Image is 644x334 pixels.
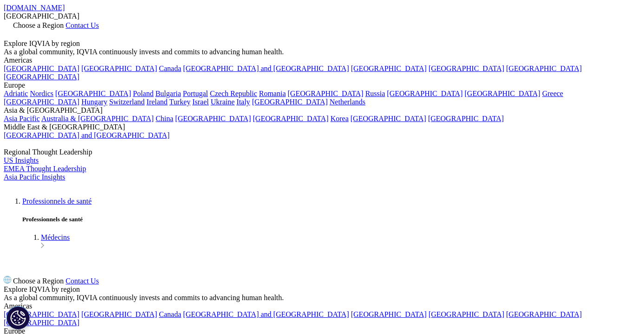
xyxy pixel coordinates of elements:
h5: Professionnels de santé [22,216,640,223]
a: Hungary [81,98,107,106]
div: Americas [4,56,640,64]
a: [GEOGRAPHIC_DATA] [387,90,462,97]
a: [GEOGRAPHIC_DATA] [253,115,329,122]
a: Greece [542,90,563,97]
a: [GEOGRAPHIC_DATA] [81,310,157,318]
span: Choose a Region [13,277,64,285]
a: [GEOGRAPHIC_DATA] [351,310,427,318]
a: [GEOGRAPHIC_DATA] and [GEOGRAPHIC_DATA] [183,64,349,72]
a: [GEOGRAPHIC_DATA] [465,90,540,97]
a: Ukraine [211,98,235,106]
a: Adriatic [4,90,28,97]
a: Ireland [147,98,168,106]
a: Asia Pacific Insights [4,173,65,181]
div: Europe [4,81,640,90]
div: Asia & [GEOGRAPHIC_DATA] [4,106,640,115]
a: China [156,115,173,122]
a: Poland [133,90,153,97]
a: Italy [236,98,250,106]
nav: Primary [4,197,640,250]
a: Nordics [30,90,53,97]
a: [GEOGRAPHIC_DATA] [506,64,582,72]
a: [GEOGRAPHIC_DATA] and [GEOGRAPHIC_DATA] [183,310,349,318]
a: [GEOGRAPHIC_DATA] [351,115,426,122]
a: [GEOGRAPHIC_DATA] [4,310,79,318]
a: Contact Us [65,21,99,29]
a: Russia [365,90,385,97]
a: [GEOGRAPHIC_DATA] [429,310,504,318]
a: Turkey [169,98,191,106]
a: EMEA Thought Leadership [4,165,86,173]
a: Canada [159,64,181,72]
a: Korea [331,115,349,122]
a: [GEOGRAPHIC_DATA] [4,64,79,72]
div: Middle East & [GEOGRAPHIC_DATA] [4,123,640,131]
a: Professionnels de santé [22,197,91,205]
a: [GEOGRAPHIC_DATA] [351,64,427,72]
a: Médecins [41,233,70,241]
div: Explore IQVIA by region [4,39,640,48]
div: Regional Thought Leadership [4,148,640,156]
a: [GEOGRAPHIC_DATA] [4,73,79,81]
a: Switzerland [109,98,144,106]
a: [GEOGRAPHIC_DATA] [252,98,328,106]
a: Bulgaria [156,90,181,97]
a: [GEOGRAPHIC_DATA] [81,64,157,72]
div: [GEOGRAPHIC_DATA] [4,12,640,20]
a: Israel [192,98,209,106]
div: As a global community, IQVIA continuously invests and commits to advancing human health. [4,48,640,56]
a: [GEOGRAPHIC_DATA] and [GEOGRAPHIC_DATA] [4,131,169,139]
button: Paramètres des cookies [7,306,30,329]
div: Americas [4,302,640,310]
a: [GEOGRAPHIC_DATA] [175,115,251,122]
a: Asia Pacific [4,115,40,122]
a: Czech Republic [210,90,257,97]
a: [GEOGRAPHIC_DATA] [4,98,79,106]
a: Portugal [183,90,208,97]
a: [GEOGRAPHIC_DATA] [429,64,504,72]
a: [DOMAIN_NAME] [4,4,65,12]
div: As a global community, IQVIA continuously invests and commits to advancing human health. [4,294,640,302]
a: [GEOGRAPHIC_DATA] [55,90,131,97]
a: Contact Us [65,277,99,285]
div: Explore IQVIA by region [4,285,640,294]
a: [GEOGRAPHIC_DATA] [428,115,504,122]
span: Choose a Region [13,21,64,29]
a: [GEOGRAPHIC_DATA] [288,90,364,97]
a: Canada [159,310,181,318]
a: [GEOGRAPHIC_DATA] [4,319,79,327]
a: Netherlands [330,98,365,106]
a: Romania [259,90,286,97]
a: US Insights [4,156,39,164]
a: Australia & [GEOGRAPHIC_DATA] [41,115,154,122]
a: [GEOGRAPHIC_DATA] [506,310,582,318]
